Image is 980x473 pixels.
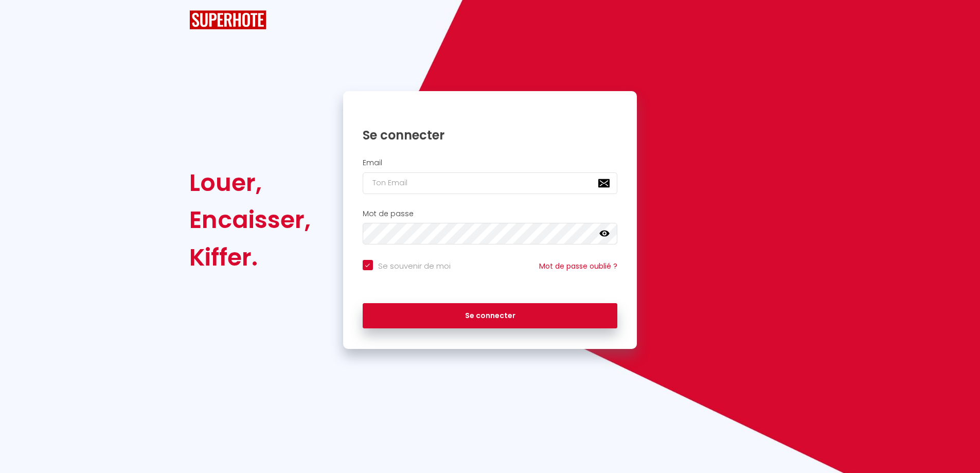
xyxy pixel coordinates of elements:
[363,209,618,218] h2: Mot de passe
[189,239,311,276] div: Kiffer.
[363,303,618,329] button: Se connecter
[363,159,618,167] h2: Email
[539,261,617,271] a: Mot de passe oublié ?
[189,10,266,29] img: SuperHote logo
[189,164,311,201] div: Louer,
[363,127,618,143] h1: Se connecter
[189,201,311,238] div: Encaisser,
[363,172,618,194] input: Ton Email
